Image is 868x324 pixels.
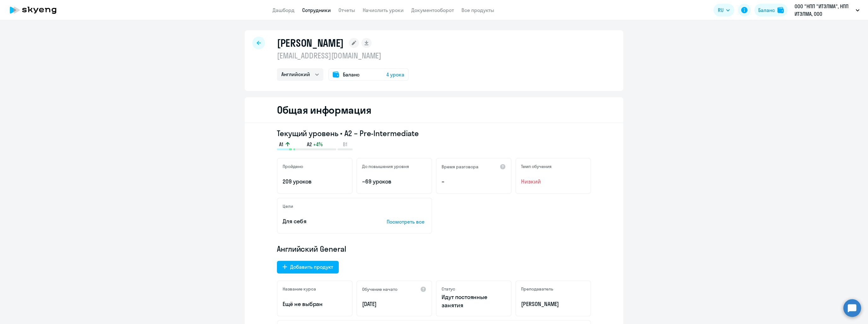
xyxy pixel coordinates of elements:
[277,104,371,116] h2: Общая информация
[521,286,553,292] h5: Преподаватель
[411,7,454,13] a: Документооборот
[442,164,478,170] h5: Время разговора
[277,128,591,138] h3: Текущий уровень • A2 – Pre-Intermediate
[338,7,355,13] a: Отчеты
[283,177,347,186] p: 209 уроков
[279,141,283,148] span: A1
[290,263,333,271] div: Добавить продукт
[461,7,494,13] a: Все продукты
[758,6,775,14] div: Баланс
[521,164,552,169] h5: Темп обучения
[795,3,853,18] p: ООО "НПП "ИТЭЛМА", НПП ИТЭЛМА, ООО
[283,217,367,225] p: Для себя
[521,177,585,186] span: Низкий
[362,177,426,186] p: ~69 уроков
[777,7,784,13] img: balance
[277,37,344,49] h1: [PERSON_NAME]
[442,177,506,186] p: –
[273,7,295,13] a: Дашборд
[283,300,347,308] p: Ещё не выбран
[277,244,346,254] span: Английский General
[277,261,339,273] button: Добавить продукт
[313,141,323,148] span: +4%
[386,71,404,78] span: 4 урока
[302,7,331,13] a: Сотрудники
[718,6,724,14] span: RU
[521,300,585,308] p: [PERSON_NAME]
[283,203,293,209] h5: Цели
[713,4,734,16] button: RU
[362,286,397,292] h5: Обучение начато
[343,71,360,78] span: Баланс
[277,51,409,61] p: [EMAIL_ADDRESS][DOMAIN_NAME]
[791,3,863,18] button: ООО "НПП "ИТЭЛМА", НПП ИТЭЛМА, ООО
[387,218,426,225] p: Посмотреть все
[754,4,788,16] button: Балансbalance
[442,293,506,309] p: Идут постоянные занятия
[283,286,316,292] h5: Название курса
[363,7,404,13] a: Начислить уроки
[343,141,347,148] span: B1
[442,286,455,292] h5: Статус
[283,164,303,169] h5: Пройдено
[362,300,426,308] p: [DATE]
[307,141,312,148] span: A2
[362,164,409,169] h5: До повышения уровня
